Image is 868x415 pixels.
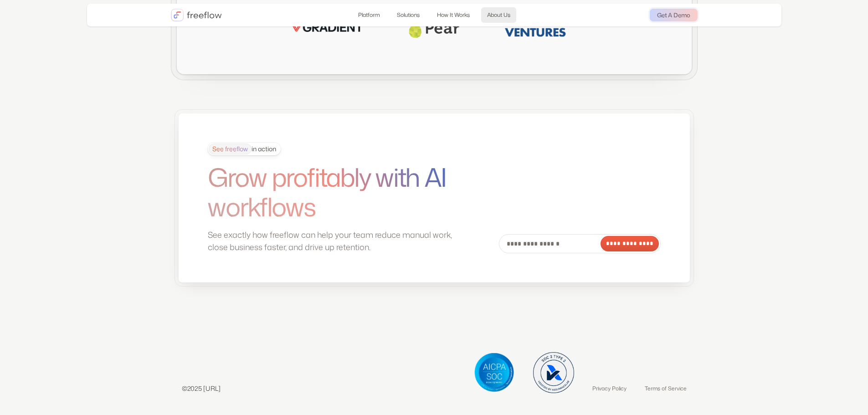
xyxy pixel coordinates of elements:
[182,384,221,393] p: ©2025 [URL]
[592,384,627,393] a: Privacy Policy
[499,234,661,253] form: Email Form
[481,7,516,23] a: About Us
[209,143,252,154] span: See freeflow
[209,143,276,154] div: in action
[171,9,222,21] a: home
[352,7,385,23] a: Platform
[391,7,426,23] a: Solutions
[208,163,458,221] h1: Grow profitably with AI workflows
[645,384,687,393] a: Terms of Service
[208,229,458,253] p: See exactly how freeflow can help your team reduce manual work, close business faster, and drive ...
[650,9,698,21] a: Get A Demo
[431,7,476,23] a: How It Works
